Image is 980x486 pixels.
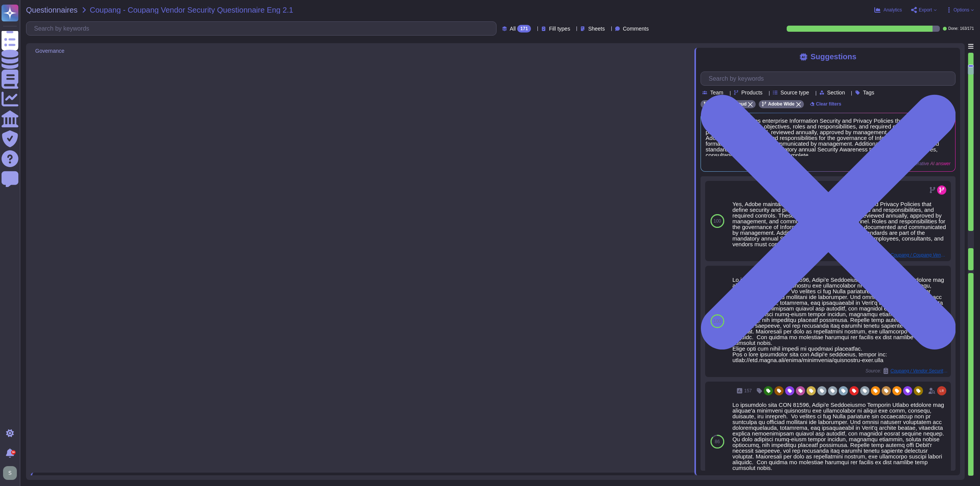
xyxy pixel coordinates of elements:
[705,72,955,85] input: Search by keywords
[549,26,570,31] span: Fill types
[714,219,721,223] span: 100
[11,450,16,455] div: 9+
[884,8,902,12] span: Analytics
[510,26,516,31] span: All
[954,8,969,12] span: Options
[937,386,946,395] img: user
[919,8,932,12] span: Export
[874,7,902,13] button: Analytics
[744,388,752,393] span: 157
[623,26,649,31] span: Comments
[30,22,496,35] input: Search by keywords
[948,27,959,31] span: Done:
[90,6,293,14] span: Coupang - Coupang Vendor Security Questionnaire Eng 2.1
[714,319,721,323] span: 100
[26,6,78,14] span: Questionnaires
[35,48,64,54] span: Governance
[2,465,22,481] button: user
[960,27,974,31] span: 163 / 171
[715,439,720,444] span: 86
[588,26,605,31] span: Sheets
[517,25,531,33] div: 171
[3,466,17,480] img: user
